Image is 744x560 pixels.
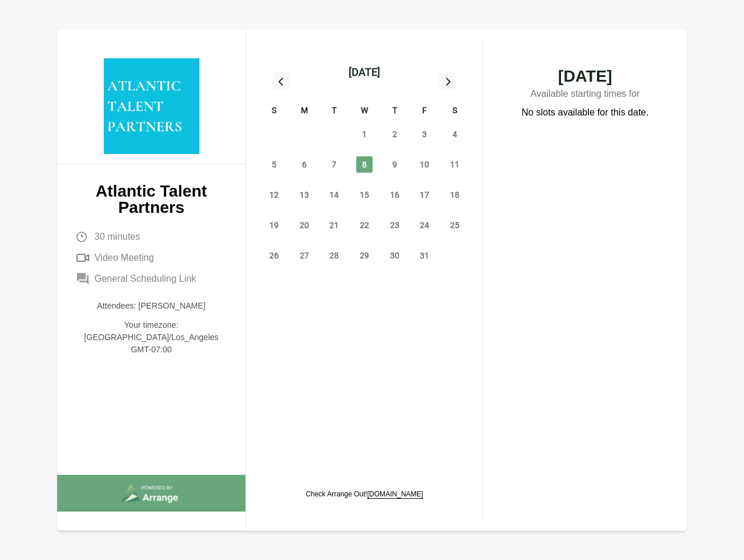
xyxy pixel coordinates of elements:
p: Your timezone: [GEOGRAPHIC_DATA]/Los_Angeles GMT-07:00 [76,319,227,356]
span: Friday, October 31, 2025 [416,247,433,264]
div: T [319,104,349,119]
span: Tuesday, October 28, 2025 [326,247,342,264]
span: Monday, October 27, 2025 [296,247,313,264]
div: S [259,104,289,119]
div: S [440,104,470,119]
a: [DOMAIN_NAME] [367,490,423,498]
span: Friday, October 10, 2025 [416,156,433,173]
p: Available starting times for [507,85,664,106]
span: Saturday, October 18, 2025 [447,187,463,203]
p: No slots available for this date. [522,106,649,120]
span: Video Meeting [94,251,154,265]
span: Saturday, October 11, 2025 [447,156,463,173]
span: Monday, October 20, 2025 [296,217,313,233]
span: Wednesday, October 15, 2025 [356,187,373,203]
span: [DATE] [507,68,664,85]
span: General Scheduling Link [94,272,196,286]
span: Thursday, October 16, 2025 [387,187,403,203]
span: Friday, October 3, 2025 [416,126,433,142]
span: Saturday, October 4, 2025 [447,126,463,142]
div: T [380,104,410,119]
span: Tuesday, October 14, 2025 [326,187,342,203]
span: Wednesday, October 8, 2025 [356,156,373,173]
span: Sunday, October 19, 2025 [266,217,282,233]
span: Friday, October 24, 2025 [416,217,433,233]
span: Friday, October 17, 2025 [416,187,433,203]
span: Thursday, October 30, 2025 [387,247,403,264]
span: Tuesday, October 21, 2025 [326,217,342,233]
span: Tuesday, October 7, 2025 [326,156,342,173]
span: Sunday, October 5, 2025 [266,156,282,173]
span: 30 minutes [94,230,140,244]
span: Thursday, October 9, 2025 [387,156,403,173]
div: [DATE] [349,64,380,80]
span: Wednesday, October 22, 2025 [356,217,373,233]
p: Attendees: [PERSON_NAME] [76,300,227,312]
span: Thursday, October 2, 2025 [387,126,403,142]
span: Monday, October 13, 2025 [296,187,313,203]
p: Check Arrange Out! [306,489,423,499]
span: Sunday, October 26, 2025 [266,247,282,264]
span: Thursday, October 23, 2025 [387,217,403,233]
p: Atlantic Talent Partners [76,183,227,216]
div: F [410,104,440,119]
span: Saturday, October 25, 2025 [447,217,463,233]
span: Wednesday, October 29, 2025 [356,247,373,264]
span: Monday, October 6, 2025 [296,156,313,173]
span: Wednesday, October 1, 2025 [356,126,373,142]
span: Sunday, October 12, 2025 [266,187,282,203]
div: M [289,104,320,119]
div: W [349,104,380,119]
